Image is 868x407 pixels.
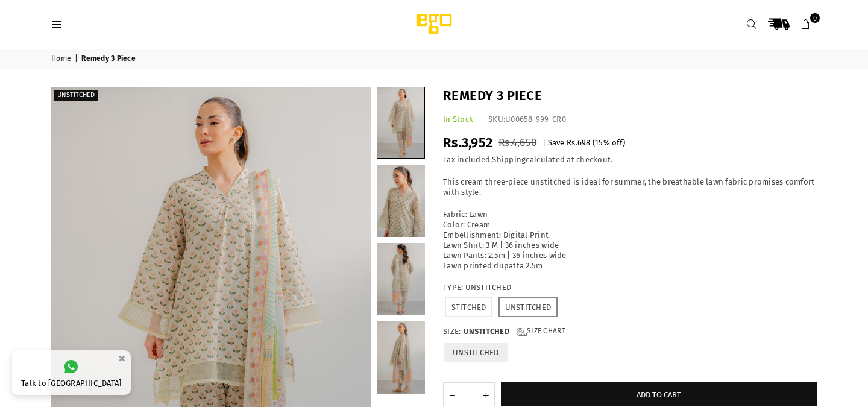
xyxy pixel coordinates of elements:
[42,49,826,69] nav: breadcrumbs
[595,138,603,147] span: 15
[81,54,137,64] span: Remedy 3 Piece
[637,390,681,399] span: Add to cart
[443,382,495,406] quantity-input: Quantity
[51,54,73,64] a: Home
[548,138,565,147] span: Save
[501,382,817,406] button: Add to cart
[46,19,68,28] a: Menu
[75,54,80,64] span: |
[810,13,820,23] span: 0
[54,90,98,101] label: Unstitched
[443,342,509,363] label: UNSTITCHED
[383,12,485,36] img: Ego
[443,210,817,271] p: Fabric: Lawn Color: Cream Embellishment: Digital Print Lawn Shirt: 3 M | 36 inches wide Lawn Pant...
[464,327,509,337] span: UNSTITCHED
[443,327,817,337] label: Size:
[488,115,566,125] div: SKU:
[443,296,494,318] a: STITCHED
[593,138,625,147] span: ( % off)
[443,177,817,198] p: This cream three-piece unstitched is ideal for summer, the breathable lawn fabric promises comfor...
[505,115,566,124] span: U00658-999-CR0
[517,327,565,337] a: Size Chart
[443,134,492,151] span: Rs.3,952
[115,349,129,368] button: ×
[567,138,591,147] span: Rs.698
[443,283,817,293] div: TYPE: UNSTITCHED
[497,296,559,318] a: UNSTITCHED
[505,299,552,315] div: UNSTITCHED
[492,155,526,165] a: Shipping
[443,87,817,106] h1: Remedy 3 Piece
[443,115,473,124] span: In Stock
[443,155,817,165] div: Tax included. calculated at checkout.
[451,299,486,315] div: STITCHED
[542,138,546,147] span: |
[498,136,536,149] span: Rs.4,650
[12,350,131,395] a: Talk to [GEOGRAPHIC_DATA]
[741,13,763,35] a: Search
[795,13,817,35] a: 0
